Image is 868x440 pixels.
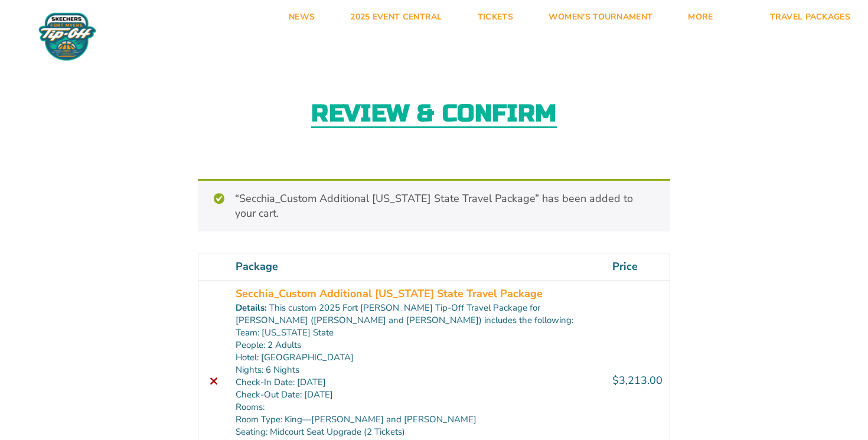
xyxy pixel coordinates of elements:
[236,302,598,327] p: This custom 2025 Fort [PERSON_NAME] Tip-Off Travel Package for [PERSON_NAME] ([PERSON_NAME] and [...
[236,286,543,302] a: Secchia_Custom Additional [US_STATE] State Travel Package
[205,373,221,389] a: Remove this item
[236,327,598,426] p: Team: [US_STATE] State People: 2 Adults Hotel: [GEOGRAPHIC_DATA] Nights: 6 Nights Check-In Date: ...
[35,12,99,61] img: Fort Myers Tip-Off
[229,253,605,280] th: Package
[236,426,598,438] p: Seating: Midcourt Seat Upgrade (2 Tickets)
[612,373,619,387] span: $
[311,102,557,128] h2: Review & Confirm
[612,373,663,387] bdi: 3,213.00
[605,253,670,280] th: Price
[236,302,267,314] dt: Details:
[198,179,670,232] div: “Secchia_Custom Additional [US_STATE] State Travel Package” has been added to your cart.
